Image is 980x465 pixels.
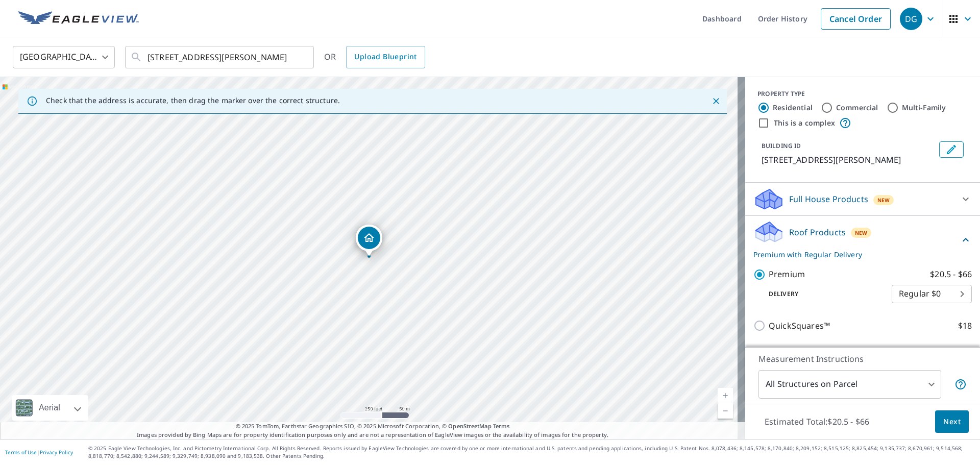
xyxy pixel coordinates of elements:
[5,449,37,456] a: Terms of Use
[958,320,972,332] p: $18
[821,8,891,30] a: Cancel Order
[753,220,972,260] div: Roof ProductsNewPremium with Regular Delivery
[718,403,733,419] a: Current Level 17, Zoom Out
[354,51,416,63] span: Upload Blueprint
[773,103,813,113] label: Residential
[892,280,972,308] div: Regular $0
[939,141,964,158] button: Edit building 1
[902,103,946,113] label: Multi-Family
[718,388,733,403] a: Current Level 17, Zoom In
[900,8,922,30] div: DG
[88,445,975,460] p: © 2025 Eagle View Technologies, Inc. and Pictometry International Corp. All Rights Reserved. Repo...
[758,370,941,399] div: All Structures on Parcel
[758,353,967,365] p: Measurement Instructions
[753,187,972,211] div: Full House ProductsNew
[769,320,830,332] p: QuickSquares™
[356,225,382,256] div: Dropped pin, building 1, Residential property, 1204 Wightman Rd Chase City, VA 23924
[757,89,968,99] div: PROPERTY TYPE
[753,289,892,299] p: Delivery
[954,378,967,390] span: Your report will include each building or structure inside the parcel boundary. In some cases, du...
[762,141,801,150] p: BUILDING ID
[40,449,73,456] a: Privacy Policy
[930,268,972,281] p: $20.5 - $66
[753,249,960,260] p: Premium with Regular Delivery
[12,395,88,421] div: Aerial
[855,229,868,237] span: New
[762,154,935,166] p: [STREET_ADDRESS][PERSON_NAME]
[46,96,340,105] p: Check that the address is accurate, then drag the marker over the correct structure.
[836,103,878,113] label: Commercial
[709,94,723,108] button: Close
[943,415,961,428] span: Next
[448,422,491,430] a: OpenStreetMap
[5,449,73,455] p: |
[877,196,890,204] span: New
[324,46,425,68] div: OR
[13,43,115,71] div: [GEOGRAPHIC_DATA]
[756,410,877,433] p: Estimated Total: $20.5 - $66
[789,193,868,205] p: Full House Products
[769,268,805,281] p: Premium
[346,46,425,68] a: Upload Blueprint
[935,410,969,433] button: Next
[18,11,139,27] img: EV Logo
[36,395,63,421] div: Aerial
[236,422,510,431] span: © 2025 TomTom, Earthstar Geographics SIO, © 2025 Microsoft Corporation, ©
[148,43,293,71] input: Search by address or latitude-longitude
[493,422,510,430] a: Terms
[774,118,835,128] label: This is a complex
[789,226,846,238] p: Roof Products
